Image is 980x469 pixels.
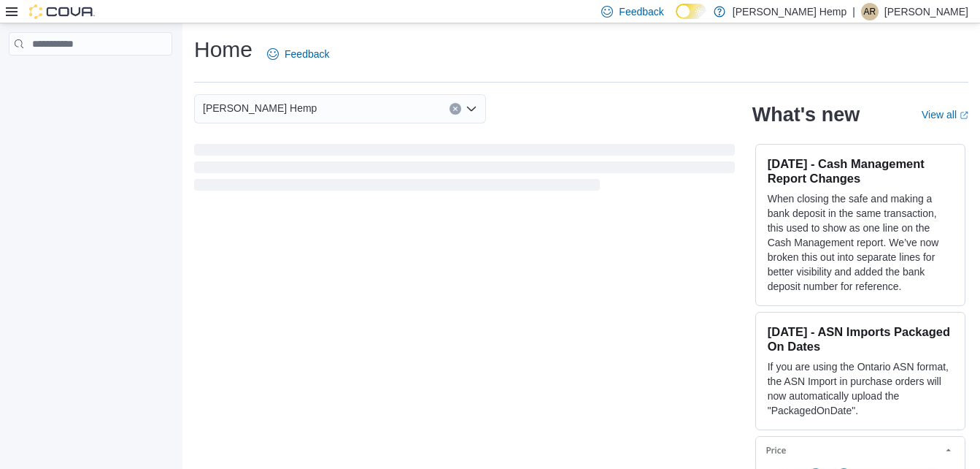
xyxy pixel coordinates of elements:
[768,359,953,418] p: If you are using the Ontario ASN format, the ASN Import in purchase orders will now automatically...
[676,4,706,19] input: Dark Mode
[194,147,735,194] span: Loading
[619,4,663,19] span: Feedback
[861,3,879,20] div: Alexander Rowan
[884,3,968,20] p: [PERSON_NAME]
[960,111,968,120] svg: External link
[733,3,846,20] p: [PERSON_NAME] Hemp
[752,103,860,126] h2: What's new
[466,103,477,115] button: Open list of options
[9,58,172,94] nav: Complex example
[285,47,329,61] span: Feedback
[852,3,855,20] p: |
[450,103,461,115] button: Clear input
[29,4,95,19] img: Cova
[768,156,953,186] h3: [DATE] - Cash Management Report Changes
[768,191,953,294] p: When closing the safe and making a bank deposit in the same transaction, this used to show as one...
[676,19,676,20] span: Dark Mode
[922,109,968,121] a: View allExternal link
[203,99,317,117] span: [PERSON_NAME] Hemp
[864,3,876,20] span: AR
[261,39,335,69] a: Feedback
[768,324,953,354] h3: [DATE] - ASN Imports Packaged On Dates
[194,35,252,64] h1: Home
